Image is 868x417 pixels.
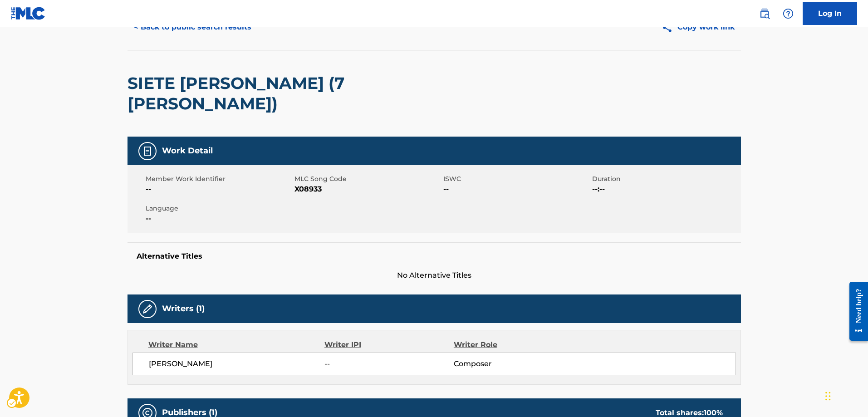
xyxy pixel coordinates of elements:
span: Language [146,204,292,213]
div: Writer Name [148,339,325,350]
span: Duration [592,174,739,184]
span: -- [146,184,292,195]
span: Composer [454,358,571,369]
a: Log In [803,2,857,25]
div: Writer IPI [324,339,454,350]
h5: Writers (1) [162,304,205,314]
img: Writers [142,304,153,314]
span: --:-- [592,184,739,195]
span: -- [146,213,292,224]
div: Drag [825,383,831,410]
span: [PERSON_NAME] [149,358,325,369]
h5: Alternative Titles [137,252,732,261]
span: ISWC [443,174,590,184]
h2: SIETE [PERSON_NAME] (7 [PERSON_NAME]) [128,73,495,114]
span: -- [324,358,453,369]
button: Copy work link [655,16,741,39]
img: Copy work link [662,22,677,33]
span: Member Work Identifier [146,174,292,184]
span: -- [443,184,590,195]
img: help [783,8,794,19]
iframe: Iframe | Resource Center [843,275,868,348]
span: No Alternative Titles [128,270,741,281]
div: Chat Widget [823,373,868,417]
iframe: Hubspot Iframe [823,373,868,417]
span: 100 % [704,408,723,417]
img: Work Detail [142,146,153,157]
div: Writer Role [454,339,571,350]
img: MLC Logo [11,7,46,20]
button: < Back to public search results [128,16,258,39]
img: search [759,8,770,19]
h5: Work Detail [162,146,213,156]
span: X08933 [294,184,441,195]
span: MLC Song Code [294,174,441,184]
